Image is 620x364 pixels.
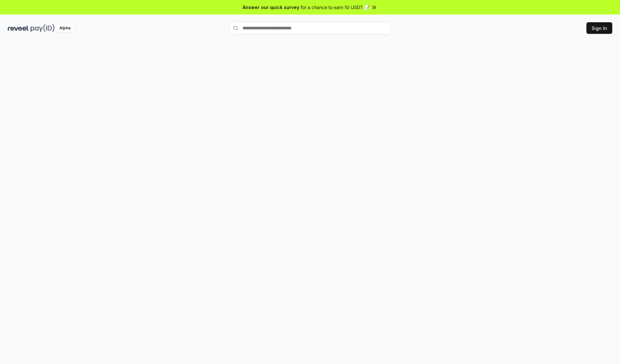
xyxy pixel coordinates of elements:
img: reveel_dark [8,24,29,32]
span: for a chance to earn 10 USDT 📝 [301,4,370,11]
div: Alpha [56,24,74,32]
span: Answer our quick survey [243,4,299,11]
button: Sign In [586,22,612,34]
img: pay_id [31,24,55,32]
